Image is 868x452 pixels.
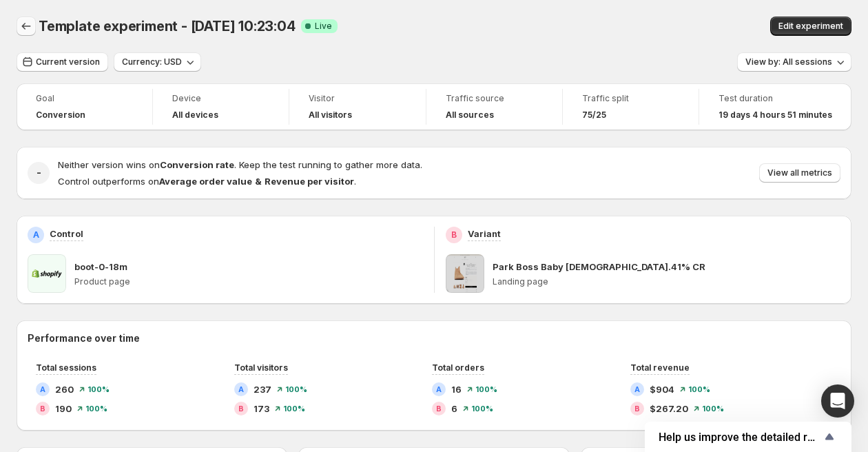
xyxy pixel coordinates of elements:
[650,402,688,415] span: $267.20
[475,385,497,393] span: 100%
[36,93,133,104] span: Goal
[767,167,832,178] span: View all metrics
[283,404,305,413] span: 100%
[630,362,690,373] span: Total revenue
[582,93,679,104] span: Traffic split
[55,382,74,396] span: 260
[745,56,832,68] span: View by: All sessions
[114,52,201,72] button: Currency: USD
[451,402,457,415] span: 6
[650,382,674,396] span: $904
[17,52,108,72] button: Current version
[821,378,840,398] button: Expand chart
[238,404,244,413] h2: B
[315,21,332,32] span: Live
[770,17,851,36] button: Edit experiment
[28,254,66,293] img: boot-0-18m
[582,110,606,121] span: 75/25
[446,110,494,121] h4: All sources
[122,56,182,68] span: Currency: USD
[471,404,493,413] span: 100%
[40,385,45,393] h2: A
[759,163,840,183] button: View all metrics
[719,110,832,121] span: 19 days 4 hours 51 minutes
[172,93,269,104] span: Device
[55,402,72,415] span: 190
[432,362,484,373] span: Total orders
[285,385,307,393] span: 100%
[659,431,821,444] span: Help us improve the detailed report for A/B campaigns
[634,404,640,413] h2: B
[36,92,133,122] a: GoalConversion
[28,331,840,345] h2: Performance over time
[719,92,832,122] a: Test duration19 days 4 hours 51 minutes
[172,110,218,121] h4: All devices
[74,260,127,274] p: boot-0-18m
[74,276,423,287] p: Product page
[451,229,457,240] h2: B
[468,227,501,240] p: Variant
[40,404,45,413] h2: B
[58,176,356,187] span: Control outperforms on .
[50,227,83,240] p: Control
[85,404,107,413] span: 100%
[821,384,854,418] div: Open Intercom Messenger
[309,92,406,122] a: VisitorAll visitors
[265,176,354,187] strong: Revenue per visitor
[37,166,41,180] h2: -
[87,385,110,393] span: 100%
[160,159,234,170] strong: Conversion rate
[659,429,838,445] button: Show survey - Help us improve the detailed report for A/B campaigns
[36,362,96,373] span: Total sessions
[778,21,843,32] span: Edit experiment
[254,382,271,396] span: 237
[702,404,724,413] span: 100%
[582,92,679,122] a: Traffic split75/25
[172,92,269,122] a: DeviceAll devices
[255,176,262,187] strong: &
[493,276,841,287] p: Landing page
[719,93,832,104] span: Test duration
[58,159,422,170] span: Neither version wins on . Keep the test running to gather more data.
[688,385,710,393] span: 100%
[254,402,269,415] span: 173
[234,362,288,373] span: Total visitors
[737,52,851,72] button: View by: All sessions
[446,93,543,104] span: Traffic source
[36,110,85,121] span: Conversion
[436,404,442,413] h2: B
[446,254,484,293] img: Park Boss Baby 2.41% CR
[33,229,39,240] h2: A
[17,17,36,36] button: Back
[309,93,406,104] span: Visitor
[238,385,244,393] h2: A
[36,56,100,68] span: Current version
[493,260,705,274] p: Park Boss Baby [DEMOGRAPHIC_DATA].41% CR
[436,385,442,393] h2: A
[446,92,543,122] a: Traffic sourceAll sources
[159,176,252,187] strong: Average order value
[451,382,462,396] span: 16
[309,110,352,121] h4: All visitors
[634,385,640,393] h2: A
[39,18,296,34] span: Template experiment - [DATE] 10:23:04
